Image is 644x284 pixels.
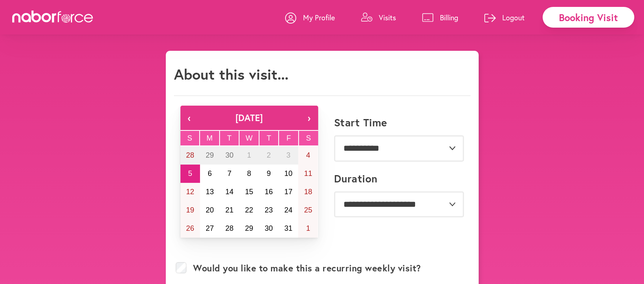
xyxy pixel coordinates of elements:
[543,7,634,28] div: Booking Visit
[304,169,312,178] abbr: October 11, 2025
[267,134,271,142] abbr: Thursday
[200,219,220,238] button: October 27, 2025
[334,172,378,185] label: Duration
[227,134,231,142] abbr: Tuesday
[180,201,200,219] button: October 19, 2025
[239,201,259,219] button: October 22, 2025
[259,183,279,201] button: October 16, 2025
[239,219,259,238] button: October 29, 2025
[220,146,239,165] button: September 30, 2025
[247,169,251,178] abbr: October 8, 2025
[379,13,396,22] p: Visits
[220,219,239,238] button: October 28, 2025
[188,169,192,178] abbr: October 5, 2025
[286,134,291,142] abbr: Friday
[186,151,194,159] abbr: September 28, 2025
[361,5,396,30] a: Visits
[180,165,200,183] button: October 5, 2025
[306,134,311,142] abbr: Saturday
[267,169,271,178] abbr: October 9, 2025
[306,224,310,232] abbr: November 1, 2025
[200,183,220,201] button: October 13, 2025
[246,134,253,142] abbr: Wednesday
[298,219,318,238] button: November 1, 2025
[279,165,298,183] button: October 10, 2025
[502,13,525,22] p: Logout
[239,146,259,165] button: October 1, 2025
[180,106,198,130] button: ‹
[225,206,233,214] abbr: October 21, 2025
[259,219,279,238] button: October 30, 2025
[304,206,312,214] abbr: October 25, 2025
[239,183,259,201] button: October 15, 2025
[227,169,231,178] abbr: October 7, 2025
[186,206,194,214] abbr: October 19, 2025
[298,165,318,183] button: October 11, 2025
[306,151,310,159] abbr: October 4, 2025
[239,165,259,183] button: October 8, 2025
[279,219,298,238] button: October 31, 2025
[245,206,253,214] abbr: October 22, 2025
[334,116,387,129] label: Start Time
[284,224,292,232] abbr: October 31, 2025
[286,151,290,159] abbr: October 3, 2025
[225,224,233,232] abbr: October 28, 2025
[220,165,239,183] button: October 7, 2025
[187,134,192,142] abbr: Sunday
[265,188,273,196] abbr: October 16, 2025
[298,183,318,201] button: October 18, 2025
[174,65,288,83] h1: About this visit...
[186,188,194,196] abbr: October 12, 2025
[206,224,214,232] abbr: October 27, 2025
[265,206,273,214] abbr: October 23, 2025
[206,151,214,159] abbr: September 29, 2025
[284,169,292,178] abbr: October 10, 2025
[298,146,318,165] button: October 4, 2025
[279,201,298,219] button: October 24, 2025
[200,165,220,183] button: October 6, 2025
[303,13,335,22] p: My Profile
[284,206,292,214] abbr: October 24, 2025
[422,5,458,30] a: Billing
[225,188,233,196] abbr: October 14, 2025
[193,263,421,273] label: Would you like to make this a recurring weekly visit?
[300,106,318,130] button: ›
[200,146,220,165] button: September 29, 2025
[180,146,200,165] button: September 28, 2025
[180,183,200,201] button: October 12, 2025
[225,151,233,159] abbr: September 30, 2025
[245,224,253,232] abbr: October 29, 2025
[180,219,200,238] button: October 26, 2025
[200,201,220,219] button: October 20, 2025
[440,13,458,22] p: Billing
[279,183,298,201] button: October 17, 2025
[265,224,273,232] abbr: October 30, 2025
[208,169,212,178] abbr: October 6, 2025
[285,5,335,30] a: My Profile
[245,188,253,196] abbr: October 15, 2025
[207,134,213,142] abbr: Monday
[298,201,318,219] button: October 25, 2025
[259,165,279,183] button: October 9, 2025
[484,5,525,30] a: Logout
[304,188,312,196] abbr: October 18, 2025
[220,183,239,201] button: October 14, 2025
[198,106,300,130] button: [DATE]
[186,224,194,232] abbr: October 26, 2025
[206,206,214,214] abbr: October 20, 2025
[259,146,279,165] button: October 2, 2025
[279,146,298,165] button: October 3, 2025
[206,188,214,196] abbr: October 13, 2025
[220,201,239,219] button: October 21, 2025
[284,188,292,196] abbr: October 17, 2025
[267,151,271,159] abbr: October 2, 2025
[247,151,251,159] abbr: October 1, 2025
[259,201,279,219] button: October 23, 2025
